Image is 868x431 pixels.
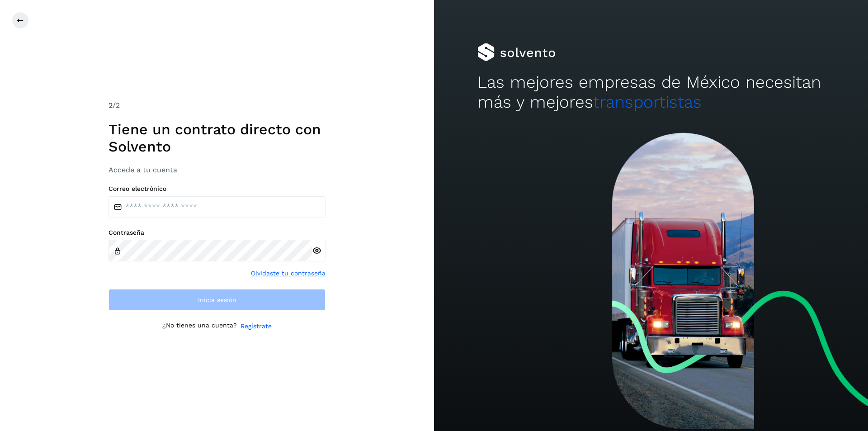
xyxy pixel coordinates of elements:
h1: Tiene un contrato directo con Solvento [108,121,325,156]
div: /2 [108,100,325,111]
span: 2 [108,101,113,109]
label: Correo electrónico [108,185,325,193]
button: Inicia sesión [108,289,325,311]
h2: Las mejores empresas de México necesitan más y mejores [477,72,825,113]
label: Contraseña [108,229,325,237]
span: transportistas [593,92,702,112]
p: ¿No tienes una cuenta? [162,322,237,331]
a: Regístrate [241,322,272,331]
h3: Accede a tu cuenta [108,166,325,174]
span: Inicia sesión [198,297,236,303]
a: Olvidaste tu contraseña [251,269,325,278]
